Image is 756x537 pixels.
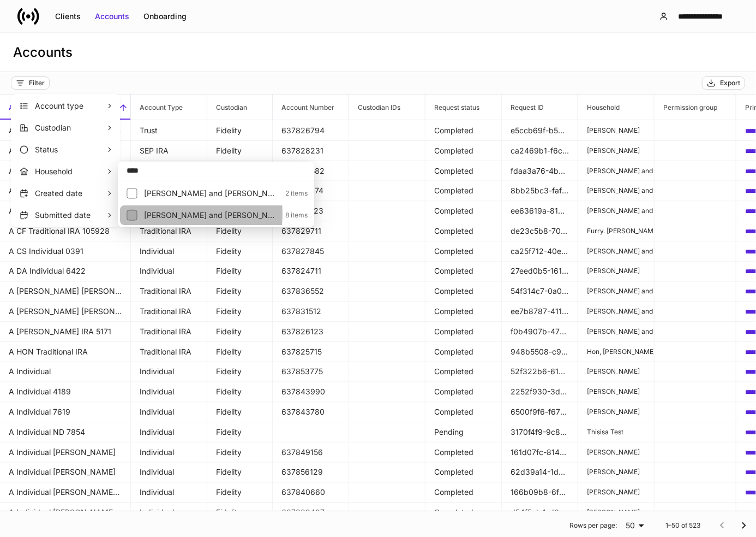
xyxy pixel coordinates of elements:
p: Household [35,166,106,177]
p: Voss, Jerry and Beth [144,210,279,221]
p: Account type [35,101,106,111]
p: Voss, Elizabeth and Rebecca [144,188,279,199]
p: Status [35,144,106,155]
p: Created date [35,188,106,199]
p: 2 items [279,189,308,198]
p: Custodian [35,122,106,133]
p: 8 items [279,211,308,220]
p: Submitted date [35,210,106,221]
